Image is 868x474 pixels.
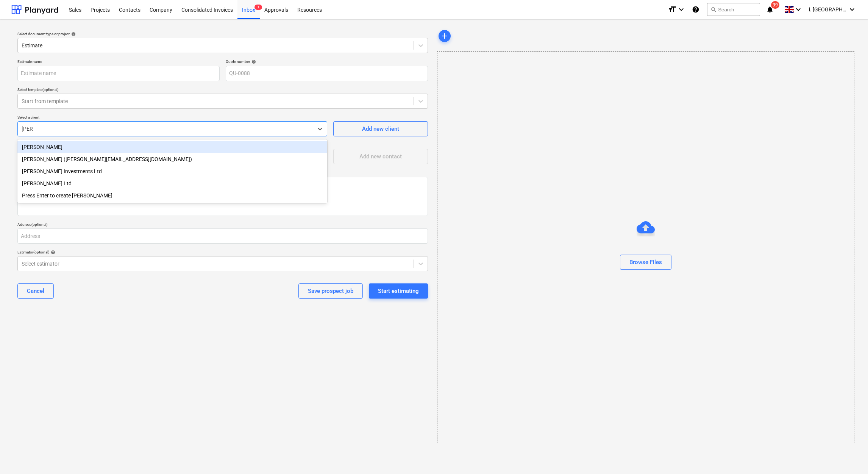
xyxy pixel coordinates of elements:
span: help [70,32,76,36]
div: RF Harries Ltd [17,177,327,189]
div: Cancel [27,286,44,296]
button: Start estimating [369,283,428,299]
div: Browse Files [437,51,854,443]
button: Save prospect job [298,283,363,299]
div: Browse Files [629,257,662,267]
button: Browse Files [620,255,671,270]
input: Estimate name [17,66,220,81]
i: keyboard_arrow_down [794,5,803,14]
div: Start estimating [378,286,419,296]
span: 39 [771,1,779,9]
span: search [710,6,717,13]
i: format_size [668,5,677,14]
i: notifications [766,5,774,14]
div: Quote number [226,59,428,64]
button: Search [707,3,760,16]
p: Estimate name [17,59,220,66]
div: Select document type or project [17,31,428,36]
i: keyboard_arrow_down [848,5,857,14]
div: [PERSON_NAME] Ltd [17,177,327,189]
div: Harry Ford [17,141,327,153]
div: Harry Ford (harry@matfordconstruction.co.uk) [17,153,327,165]
input: Address [17,228,428,244]
span: help [250,59,256,64]
div: Select template (optional) [17,87,428,92]
div: Select a client [17,115,327,120]
div: Harry Ford Investments Ltd [17,165,327,177]
span: 1 [254,5,262,10]
div: [PERSON_NAME] [17,141,327,153]
span: help [49,250,55,255]
div: Address (optional) [17,222,428,227]
i: Knowledge base [692,5,699,14]
div: [PERSON_NAME] ([PERSON_NAME][EMAIL_ADDRESS][DOMAIN_NAME]) [17,153,327,165]
span: i. [GEOGRAPHIC_DATA] [809,6,847,13]
i: keyboard_arrow_down [677,5,686,14]
button: Cancel [17,283,54,299]
div: Add new client [362,124,399,134]
div: Estimator (optional) [17,250,428,255]
div: Press Enter to create harr [17,189,327,202]
div: Save prospect job [308,286,353,296]
iframe: Chat Widget [830,438,868,474]
div: Press Enter to create [PERSON_NAME] [17,189,327,202]
button: Add new client [333,121,428,136]
div: [PERSON_NAME] Investments Ltd [17,165,327,177]
span: add [440,31,449,41]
